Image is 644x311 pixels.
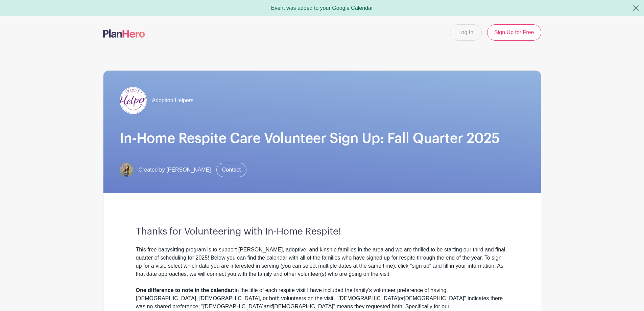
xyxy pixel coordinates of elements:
em: or [399,295,404,301]
h1: In-Home Respite Care Volunteer Sign Up: Fall Quarter 2025 [120,130,525,147]
a: Log In [450,24,482,41]
img: IMG_0582.jpg [120,163,133,177]
h3: Thanks for Volunteering with In-Home Respite! [136,226,508,238]
a: Sign Up for Free [487,24,541,41]
em: and [264,304,273,309]
img: AH%20Logo%20Smile-Flat-RBG%20(1).jpg [120,87,147,114]
strong: One difference to note in the calendar: [136,287,235,293]
a: Contact [216,163,246,177]
span: Adoption Helpers [152,96,194,105]
span: Created by [PERSON_NAME] [139,166,211,174]
img: logo-507f7623f17ff9eddc593b1ce0a138ce2505c220e1c5a4e2b4648c50719b7d32.svg [103,29,145,38]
